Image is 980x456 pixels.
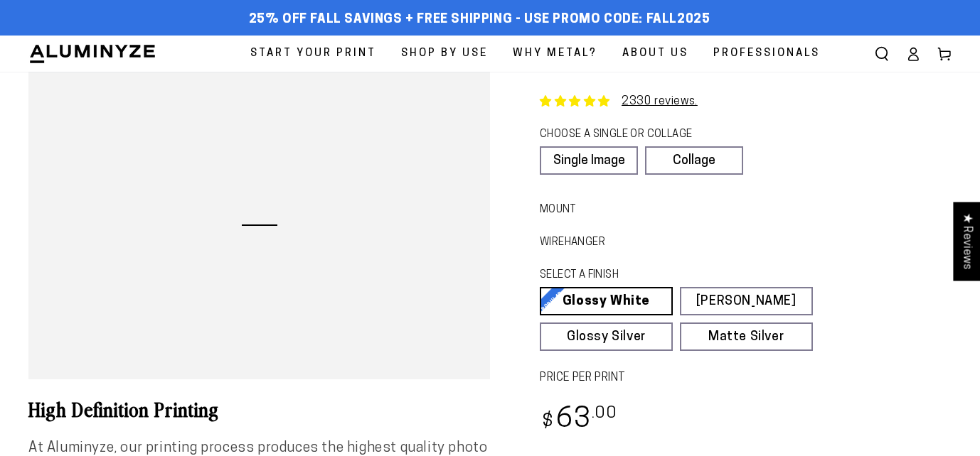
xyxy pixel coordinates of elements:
[680,322,813,351] a: Matte Silver
[250,44,376,63] span: Start Your Print
[540,127,730,143] legend: CHOOSE A SINGLE OR COLLAGE
[612,36,699,72] a: About Us
[645,146,743,175] a: Collage
[540,268,782,283] legend: SELECT A FINISH
[713,44,820,63] span: Professionals
[513,44,597,63] span: Why Metal?
[540,146,638,175] a: Single Image
[28,43,156,65] img: Aluminyze
[540,235,580,251] legend: WireHanger
[240,36,387,72] a: Start Your Print
[622,96,698,107] a: 2330 reviews.
[680,287,813,315] a: [PERSON_NAME]
[502,36,608,72] a: Why Metal?
[390,36,499,72] a: Shop By Use
[249,12,710,28] span: 25% off FALL Savings + Free Shipping - Use Promo Code: FALL2025
[866,38,898,70] summary: Search our site
[28,395,219,422] b: High Definition Printing
[703,36,831,72] a: Professionals
[540,370,952,386] label: PRICE PER PRINT
[540,406,617,434] bdi: 63
[401,44,488,63] span: Shop By Use
[28,72,490,379] media-gallery: Gallery Viewer
[953,202,980,281] div: Click to open Judge.me floating reviews tab
[542,413,554,432] span: $
[622,44,688,63] span: About Us
[540,322,673,351] a: Glossy Silver
[592,406,617,422] sup: .00
[540,287,673,315] a: Glossy White
[540,202,562,218] legend: Mount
